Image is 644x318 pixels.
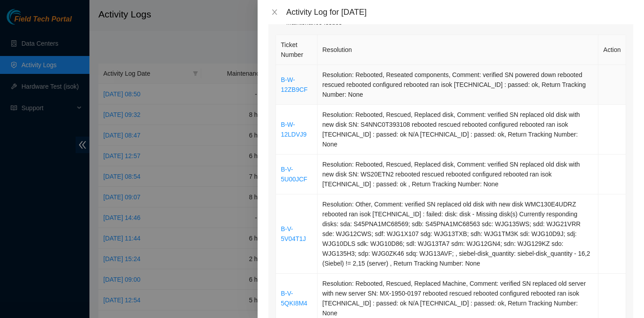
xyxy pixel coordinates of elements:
[281,225,306,242] a: B-V-5V04T1J
[318,105,598,155] td: Resolution: Rebooted, Rescued, Replaced disk, Comment: verified SN replaced old disk with new dis...
[318,65,598,105] td: Resolution: Rebooted, Reseated components, Comment: verified SN powered down rebooted rescued reb...
[268,8,281,17] button: Close
[281,76,308,93] a: B-W-12ZB9CF
[271,9,278,16] span: close
[318,155,598,194] td: Resolution: Rebooted, Rescued, Replaced disk, Comment: verified SN replaced old disk with new dis...
[281,290,307,307] a: B-V-5QKI8M4
[281,166,307,183] a: B-V-5U00JCF
[281,121,307,138] a: B-W-12LDVJ9
[286,7,633,17] div: Activity Log for [DATE]
[318,35,598,65] th: Resolution
[276,35,318,65] th: Ticket Number
[318,194,598,274] td: Resolution: Other, Comment: verified SN replaced old disk with new disk WMC130E4UDRZ rebooted ran...
[598,35,626,65] th: Action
